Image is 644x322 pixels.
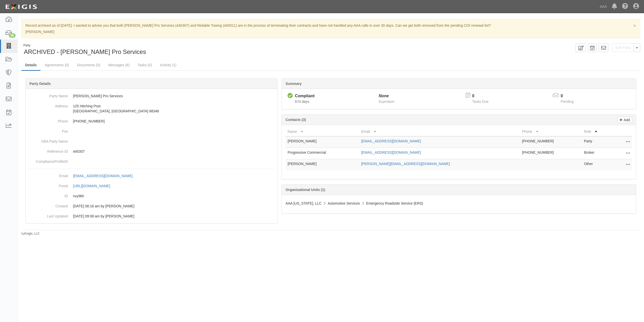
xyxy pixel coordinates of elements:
[28,156,68,164] dt: ComplianceProfileID
[24,48,146,55] span: ARCHIVED - [PERSON_NAME] Pro Services
[156,60,180,70] a: Activity (1)
[4,2,38,11] img: logo-5460c22ac91f19d4615b14bd174203de0afe785f0fc80cf4dbbc73dc1793850b.png
[379,94,389,98] i: None
[582,159,612,171] td: Other
[582,127,612,136] th: Role
[28,201,275,211] dd: 11/10/2023 08:16 am by Benjamin Tully
[286,188,325,192] b: Organizational Units (1)
[286,136,359,148] td: [PERSON_NAME]
[28,116,68,124] dt: Phone
[520,136,582,148] td: [PHONE_NUMBER]
[21,60,41,71] a: Details
[366,201,423,205] span: Emergency Roadside Service (ERS)
[28,91,68,99] dt: Party Name
[28,191,275,201] dd: nxy9kh
[28,101,275,116] dd: 125 Hitching Post [GEOGRAPHIC_DATA], [GEOGRAPHIC_DATA] 88346
[28,91,275,101] dd: [PERSON_NAME] Pro Services
[295,93,314,99] div: Compliant
[612,43,634,52] a: Edit Party
[597,2,609,12] a: AAA
[73,173,133,178] div: [EMAIL_ADDRESS][DOMAIN_NAME]
[617,117,632,123] a: Add
[23,43,146,48] div: Party
[73,149,275,154] p: 440307
[28,201,68,209] dt: Created
[286,201,321,205] span: AAA [US_STATE], LLC
[328,201,360,205] span: Automotive Services
[28,211,68,219] dt: Last Updated
[361,139,421,143] a: [EMAIL_ADDRESS][DOMAIN_NAME]
[561,93,580,99] p: 0
[520,148,582,159] td: [PHONE_NUMBER]
[28,211,275,221] dd: 09/30/2024 09:08 am by Samantha Molina
[21,232,40,236] small: by
[286,118,306,122] b: Contacts (3)
[104,60,133,70] a: Messages (6)
[288,93,293,99] i: Compliant
[520,127,582,136] th: Phone
[28,146,68,154] dt: Reference ID
[472,100,489,104] span: Tasks Due
[582,136,612,148] td: Party
[633,23,636,28] span: ×
[582,148,612,159] td: Broker
[73,174,138,178] a: [EMAIL_ADDRESS][DOMAIN_NAME]
[286,82,302,86] b: Summary
[633,23,636,28] button: Close
[73,60,104,70] a: Documents (0)
[295,100,309,104] span: Since 11/15/2023
[29,82,51,86] b: Party Details
[361,162,450,166] a: [PERSON_NAME][EMAIL_ADDRESS][DOMAIN_NAME]
[28,171,68,178] dt: Email
[73,184,116,188] a: [URL][DOMAIN_NAME]
[25,23,636,28] p: Record archived as of [DATE]: I wanted to advise you that both [PERSON_NAME] Pro Services (440307...
[41,60,73,70] a: Agreements (0)
[28,101,68,109] dt: Address
[28,136,68,144] dt: DBA Party Name
[622,4,628,10] i: Help Center - Complianz
[361,150,421,154] a: [EMAIL_ADDRESS][DOMAIN_NAME]
[28,191,68,199] dt: ID
[379,100,394,104] span: Expiration
[28,181,68,188] dt: Portal
[622,117,630,123] p: Add
[21,43,327,56] div: ARCHIVED - Keller Pro Services
[472,93,495,99] p: 0
[561,100,574,104] span: Pending
[286,127,359,136] th: Name
[28,116,275,126] dd: [PHONE_NUMBER]
[25,29,636,34] p: [PERSON_NAME]
[25,232,40,235] a: Exigis, LLC
[134,60,156,70] a: Tasks (0)
[9,33,16,38] div: 58
[28,126,68,134] dt: Fax
[286,148,359,159] td: Progressive Commercial
[286,159,359,171] td: [PERSON_NAME]
[359,127,520,136] th: Email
